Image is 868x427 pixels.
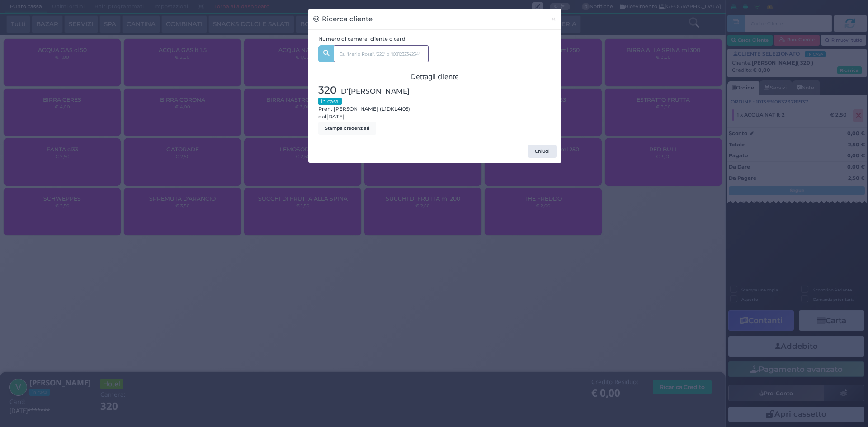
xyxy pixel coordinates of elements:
label: Numero di camera, cliente o card [318,35,406,43]
button: Stampa credenziali [318,122,376,135]
div: Pren. [PERSON_NAME] (L1DKL4105) dal [313,83,435,135]
input: Es. 'Mario Rossi', '220' o '108123234234' [334,45,429,62]
span: 320 [318,83,337,98]
h3: Dettagli cliente [318,73,552,80]
span: D‘[PERSON_NAME] [341,86,410,96]
span: [DATE] [326,113,344,121]
span: × [551,14,557,24]
button: Chiudi [546,9,561,29]
small: In casa [318,98,342,105]
h3: Ricerca cliente [313,14,373,24]
button: Chiudi [528,145,557,158]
